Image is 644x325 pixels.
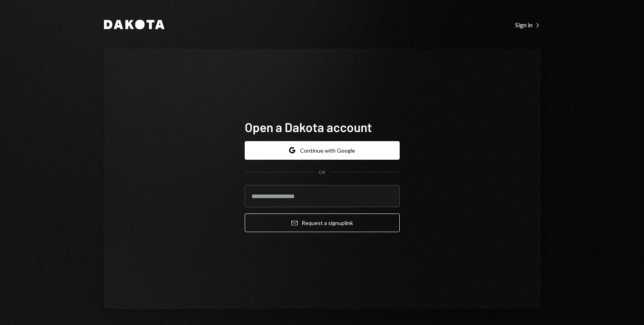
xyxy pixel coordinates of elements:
a: Sign in [515,20,540,29]
div: Sign in [515,21,540,29]
button: Continue with Google [245,141,400,160]
div: OR [319,169,325,176]
button: Request a signuplink [245,214,400,232]
h1: Open a Dakota account [245,119,400,135]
